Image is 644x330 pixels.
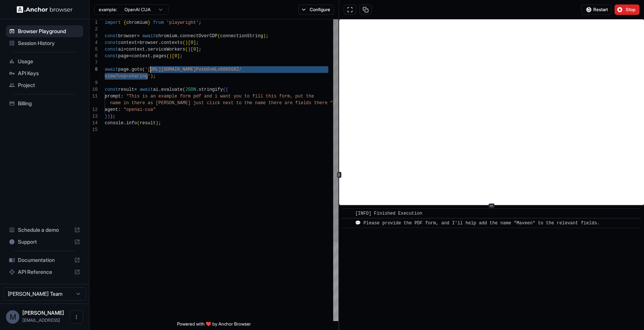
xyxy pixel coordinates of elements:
[118,40,137,45] span: context
[150,74,153,79] span: )
[105,33,118,39] span: const
[18,81,80,89] span: Project
[153,74,156,79] span: ;
[6,25,83,37] div: Browser Playground
[190,47,193,52] span: [
[18,70,80,77] span: API Keys
[89,80,98,86] div: 9
[129,54,132,59] span: =
[89,39,98,46] div: 4
[140,87,153,92] span: await
[188,40,190,45] span: [
[6,224,83,236] div: Schedule a demo
[140,121,156,126] span: result
[199,87,223,92] span: stringify
[185,87,196,92] span: JSON
[156,33,177,39] span: chromium
[359,4,372,15] button: Copy session ID
[263,100,333,106] span: e there are fields there "
[581,4,612,15] button: Restart
[105,121,123,126] span: console
[110,100,263,106] span: name in there as [PERSON_NAME] just click next to the nam
[137,40,139,45] span: =
[89,120,98,126] div: 14
[89,19,98,26] div: 1
[123,121,126,126] span: .
[89,33,98,39] div: 3
[158,87,161,92] span: .
[126,20,148,25] span: chromium
[105,40,118,45] span: const
[346,210,350,217] span: ​
[167,54,169,59] span: (
[18,268,71,276] span: API Reference
[132,54,150,59] span: context
[113,114,116,119] span: ;
[6,37,83,49] div: Session History
[263,33,266,39] span: )
[185,40,188,45] span: )
[6,79,83,91] div: Project
[134,87,137,92] span: =
[148,47,185,52] span: serviceWorkers
[180,33,218,39] span: connectOverCDP
[118,107,121,112] span: :
[196,87,199,92] span: .
[266,33,268,39] span: ;
[355,211,422,216] span: [INFO] Finished Execution
[169,54,172,59] span: )
[199,47,201,52] span: ;
[161,87,183,92] span: evaluate
[193,47,196,52] span: 0
[156,121,158,126] span: )
[615,4,640,15] button: Stop
[6,236,83,248] div: Support
[123,107,155,112] span: "openai-cua"
[118,33,137,39] span: browser
[199,20,201,25] span: ;
[110,114,113,119] span: )
[137,121,139,126] span: (
[18,226,71,234] span: Schedule a demo
[298,4,334,15] button: Configure
[17,6,73,13] img: Anchor Logo
[158,40,161,45] span: .
[196,47,199,52] span: ]
[150,54,153,59] span: .
[161,40,183,45] span: contexts
[70,310,83,324] button: Open menu
[118,54,129,59] span: page
[196,67,241,72] span: PzkbOxHLv6005GRZ/
[142,67,145,72] span: (
[105,74,150,79] span: view?usp=sharing'
[105,20,121,25] span: import
[6,310,19,324] div: M
[172,54,174,59] span: [
[22,310,64,316] span: Maveen Mushtaq
[137,33,139,39] span: =
[223,87,225,92] span: (
[18,256,71,264] span: Documentation
[89,26,98,33] div: 2
[145,47,148,52] span: .
[126,94,261,99] span: "This is an example form pdf and i want you to fil
[105,94,121,99] span: prompt
[193,40,196,45] span: ]
[89,126,98,133] div: 15
[6,55,83,67] div: Usage
[89,113,98,120] div: 13
[118,67,129,72] span: page
[118,87,134,92] span: result
[261,94,314,99] span: l this form, put the
[105,107,118,112] span: agent
[107,114,110,119] span: )
[177,321,251,330] span: Powered with ❤️ by Anchor Browser
[6,67,83,79] div: API Keys
[218,33,220,39] span: (
[89,86,98,93] div: 10
[148,20,150,25] span: }
[346,220,350,227] span: ​
[174,54,177,59] span: 0
[105,54,118,59] span: const
[123,20,126,25] span: {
